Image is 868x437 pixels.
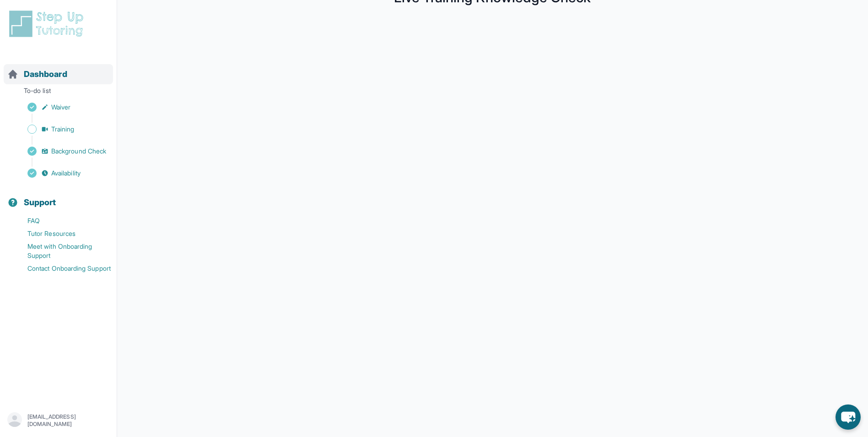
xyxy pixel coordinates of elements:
a: FAQ [7,214,117,227]
iframe: Live Training Knowledge Check Form [200,28,786,404]
p: To-do list [4,86,113,99]
a: Background Check [7,145,117,158]
span: Support [24,196,56,209]
img: logo [7,9,89,38]
span: Availability [51,169,81,178]
p: [EMAIL_ADDRESS][DOMAIN_NAME] [27,413,109,428]
span: Dashboard [24,68,67,81]
button: chat-button [836,404,861,430]
button: [EMAIL_ADDRESS][DOMAIN_NAME] [7,412,109,429]
button: Support [4,181,113,213]
button: Dashboard [4,53,113,84]
span: Training [51,125,75,134]
a: Tutor Resources [7,227,117,240]
span: Waiver [51,103,70,112]
span: Background Check [51,147,106,156]
a: Waiver [7,101,117,114]
a: Meet with Onboarding Support [7,240,117,262]
a: Dashboard [7,68,67,81]
a: Training [7,123,117,136]
a: Contact Onboarding Support [7,262,117,275]
a: Availability [7,167,117,180]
